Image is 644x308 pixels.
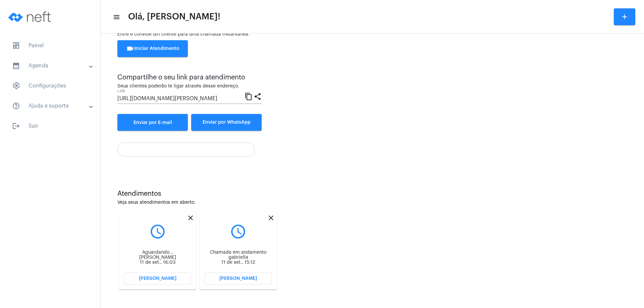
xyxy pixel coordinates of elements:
[124,255,191,260] div: [PERSON_NAME]
[12,62,90,70] mat-panel-title: Agenda
[205,223,272,240] mat-icon: query_builder
[139,276,176,281] span: [PERSON_NAME]
[133,120,172,125] span: Enviar por E-mail
[117,32,627,37] div: Entre e convide um cliente para uma chamada instantânea.
[251,228,292,236] div: Encerrar Atendimento
[205,260,272,265] div: 11 de set., 15:12
[4,58,100,74] mat-expansion-panel-header: sidenav iconAgenda
[128,11,220,22] span: Olá, [PERSON_NAME]!
[12,102,20,110] mat-icon: sidenav icon
[124,272,191,285] button: [PERSON_NAME]
[219,276,257,281] span: [PERSON_NAME]
[117,114,188,131] a: Enviar por E-mail
[117,200,627,205] div: Veja seus atendimentos em aberto.
[126,46,179,51] span: Iniciar Atendimento
[186,214,195,222] mat-icon: close
[117,190,627,197] div: Atendimentos
[7,118,94,134] span: Sair
[124,260,191,265] div: 11 de set., 16:03
[7,78,94,94] span: Configurações
[205,272,272,285] button: [PERSON_NAME]
[191,114,262,131] button: Enviar por WhatsApp
[4,98,100,114] mat-expansion-panel-header: sidenav iconAjuda e suporte
[245,92,253,100] mat-icon: content_copy
[205,255,272,260] div: gabriella
[113,13,119,21] mat-icon: sidenav icon
[117,84,262,89] div: Seus clientes poderão te ligar através desse endereço.
[12,102,90,110] mat-panel-title: Ajuda e suporte
[124,250,191,255] div: Aguardando...
[117,40,188,57] button: Iniciar Atendimento
[621,13,629,21] mat-icon: add
[126,45,134,53] mat-icon: videocam
[124,223,191,240] mat-icon: query_builder
[205,250,272,255] div: Chamada em andamento
[12,42,20,50] span: sidenav icon
[254,92,262,100] mat-icon: share
[5,3,56,30] img: logo-neft-novo-2.png
[267,214,275,222] mat-icon: close
[12,62,20,70] mat-icon: sidenav icon
[203,120,251,125] span: Enviar por WhatsApp
[12,122,20,130] mat-icon: sidenav icon
[7,38,94,54] span: Painel
[117,74,262,81] div: Compartilhe o seu link para atendimento
[12,82,20,90] span: sidenav icon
